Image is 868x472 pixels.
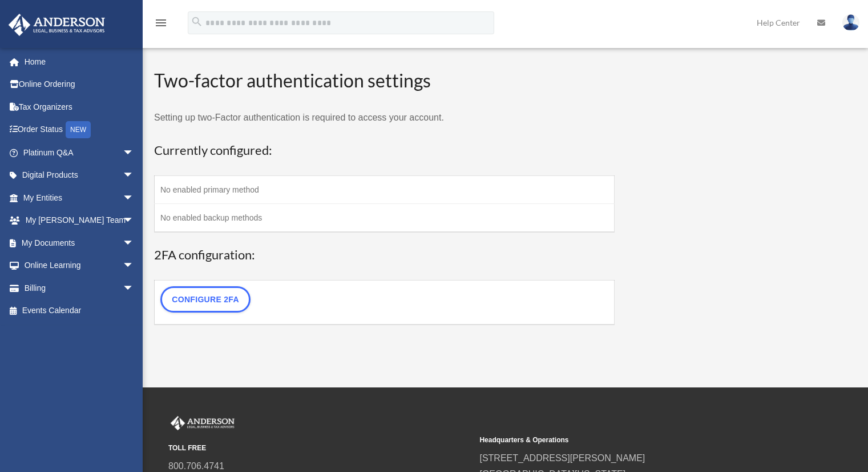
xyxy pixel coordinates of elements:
[8,209,151,232] a: My [PERSON_NAME] Teamarrow_drop_down
[8,73,151,96] a: Online Ordering
[154,16,168,30] i: menu
[154,246,615,264] h3: 2FA configuration:
[168,461,224,471] a: 800.706.4741
[155,203,615,232] td: No enabled backup methods
[8,231,151,254] a: My Documentsarrow_drop_down
[123,231,146,255] span: arrow_drop_down
[154,142,615,159] h3: Currently configured:
[479,453,645,463] a: [STREET_ADDRESS][PERSON_NAME]
[168,416,237,431] img: Anderson Advisors Platinum Portal
[154,20,168,30] a: menu
[8,277,151,299] a: Billingarrow_drop_down
[123,186,146,210] span: arrow_drop_down
[8,95,151,118] a: Tax Organizers
[160,286,251,313] a: Configure 2FA
[8,164,151,187] a: Digital Productsarrow_drop_down
[123,209,146,233] span: arrow_drop_down
[8,50,151,73] a: Home
[123,277,146,300] span: arrow_drop_down
[191,15,203,28] i: search
[154,68,615,94] h2: Two-factor authentication settings
[8,186,151,209] a: My Entitiesarrow_drop_down
[5,14,108,36] img: Anderson Advisors Platinum Portal
[155,175,615,203] td: No enabled primary method
[8,299,151,322] a: Events Calendar
[8,254,151,277] a: Online Learningarrow_drop_down
[479,434,782,446] small: Headquarters & Operations
[8,141,151,164] a: Platinum Q&Aarrow_drop_down
[168,442,471,454] small: TOLL FREE
[123,164,146,187] span: arrow_drop_down
[66,121,91,138] div: NEW
[842,14,859,31] img: User Pic
[123,141,146,165] span: arrow_drop_down
[8,118,151,142] a: Order StatusNEW
[123,254,146,278] span: arrow_drop_down
[154,110,615,126] p: Setting up two-Factor authentication is required to access your account.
